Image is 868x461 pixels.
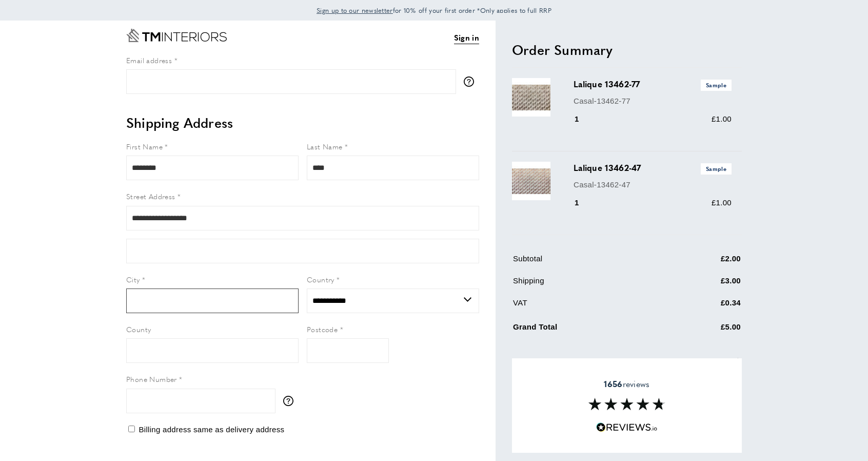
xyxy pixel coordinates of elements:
[126,274,140,284] span: City
[307,274,334,284] span: Country
[512,41,742,59] h2: Order Summary
[126,141,163,151] span: First Name
[670,297,741,317] td: £0.34
[454,31,479,44] a: Sign in
[670,253,741,273] td: £2.00
[701,80,732,90] span: Sample
[701,163,732,174] span: Sample
[604,379,649,389] span: reviews
[317,6,393,15] span: Sign up to our newsletter
[307,324,338,334] span: Postcode
[464,76,479,87] button: More information
[712,198,732,207] span: £1.00
[596,422,658,432] img: Reviews.io 5 stars
[317,6,551,15] span: for 10% off your first order *Only applies to full RRP
[513,253,669,273] td: Subtotal
[574,162,732,174] h3: Lalique 13462-47
[283,396,299,406] button: More information
[126,324,151,334] span: County
[513,297,669,317] td: VAT
[574,95,732,107] p: Casal-13462-77
[574,78,732,90] h3: Lalique 13462-77
[317,5,393,15] a: Sign up to our newsletter
[574,197,594,209] div: 1
[307,141,343,151] span: Last Name
[139,425,284,434] span: Billing address same as delivery address
[588,398,665,410] img: Reviews section
[513,319,669,341] td: Grand Total
[128,426,135,432] input: Billing address same as delivery address
[574,179,732,191] p: Casal-13462-47
[670,319,741,341] td: £5.00
[126,55,172,65] span: Email address
[126,113,479,132] h2: Shipping Address
[712,114,732,123] span: £1.00
[574,113,594,125] div: 1
[126,29,227,42] a: Go to Home page
[604,378,622,390] strong: 1656
[126,191,175,201] span: Street Address
[512,162,550,200] img: Lalique 13462-47
[512,356,587,368] span: Apply Discount Code
[512,78,550,117] img: Lalique 13462-77
[126,374,177,384] span: Phone Number
[513,275,669,295] td: Shipping
[670,275,741,295] td: £3.00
